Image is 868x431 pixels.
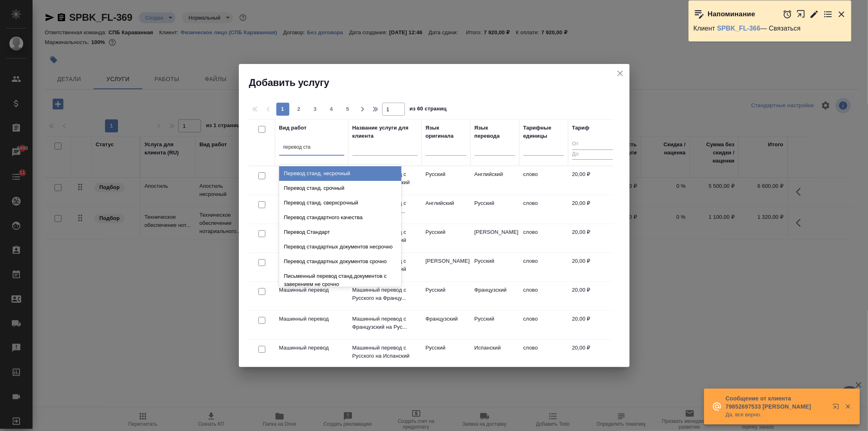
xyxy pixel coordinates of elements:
td: Русский [470,195,519,224]
td: 20,00 ₽ [568,253,617,281]
button: 3 [309,103,322,116]
span: 2 [293,105,306,113]
td: Испанский [470,340,519,368]
div: Перевод станд. несрочный [279,166,401,181]
div: Язык оригинала [426,124,466,140]
div: Перевод станд. срочный [279,181,401,196]
input: От [572,139,613,150]
td: Английский [422,195,470,224]
div: Вид работ [279,124,307,132]
td: 20,00 ₽ [568,195,617,224]
td: слово [519,253,568,281]
button: Закрыть [837,9,846,19]
div: Название услуги для клиента [352,124,418,140]
td: 20,00 ₽ [568,311,617,339]
span: 4 [325,105,338,113]
td: 20,00 ₽ [568,282,617,310]
p: Машинный перевод с Русского на Францу... [352,286,418,302]
td: Русский [422,282,470,310]
td: 20,00 ₽ [568,340,617,368]
td: слово [519,224,568,253]
button: 4 [325,103,338,116]
td: слово [519,166,568,195]
td: Русский [470,311,519,339]
p: Напоминание [708,10,755,18]
p: Машинный перевод [279,286,344,294]
div: Язык перевода [474,124,515,140]
td: [PERSON_NAME] [470,224,519,253]
button: 5 [341,103,354,116]
button: Открыть в новой вкладке [828,398,847,418]
span: 5 [341,105,354,113]
button: Закрыть [840,403,856,410]
span: 3 [309,105,322,113]
div: Перевод Стандарт [279,225,401,240]
p: Да, все верно. [726,411,827,419]
button: Редактировать [809,9,819,19]
button: Перейти в todo [823,9,833,19]
h2: Добавить услугу [249,76,630,89]
div: Письменный перевод станд.документов с заверением не срочно [279,269,401,292]
div: Перевод стандартных документов срочно [279,254,401,269]
div: Перевод стандартного качества [279,210,401,225]
p: Сообщение от клиента 79852697533 [PERSON_NAME] [726,394,827,411]
a: SPBK_FL-366 [717,25,761,32]
td: Русский [422,166,470,195]
td: слово [519,340,568,368]
div: Тарифные единицы [523,124,564,140]
td: Французский [470,282,519,310]
button: Открыть в новой вкладке [796,5,806,23]
p: Машинный перевод [279,315,344,323]
td: Английский [470,166,519,195]
td: 20,00 ₽ [568,224,617,253]
td: [PERSON_NAME] [422,253,470,281]
td: 20,00 ₽ [568,166,617,195]
p: Машинный перевод с Французский на Рус... [352,315,418,331]
button: 2 [293,103,306,116]
td: слово [519,311,568,339]
td: Русский [422,340,470,368]
p: Машинный перевод [279,344,344,352]
input: До [572,150,613,160]
button: close [614,67,626,79]
p: Клиент — Связаться [693,24,846,33]
td: Русский [422,224,470,253]
div: Тариф [572,124,590,132]
td: слово [519,282,568,310]
div: Перевод стандартных документов несрочно [279,240,401,254]
span: из 60 страниц [410,104,447,116]
button: Отложить [783,9,792,19]
td: Русский [470,253,519,281]
td: Французский [422,311,470,339]
div: Перевод станд. сверхсрочный [279,196,401,210]
p: Машинный перевод с Русского на Испанский [352,344,418,360]
td: слово [519,195,568,224]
